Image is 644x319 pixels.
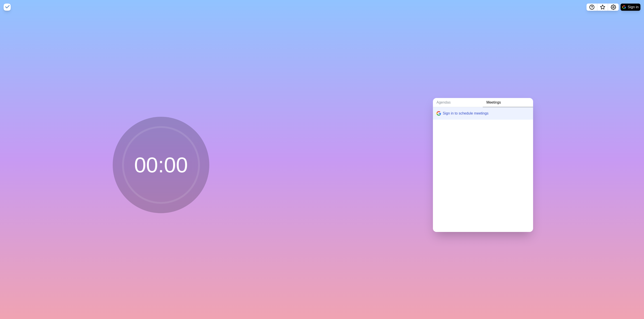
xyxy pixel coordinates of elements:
button: Help [587,4,597,11]
a: Agendas [433,98,483,107]
button: What’s new [597,4,608,11]
button: Settings [608,4,619,11]
button: Sign in [621,4,640,11]
button: Sign in to schedule meetings [433,107,533,120]
img: google logo [436,111,441,116]
a: Meetings [483,98,533,107]
img: google logo [622,5,626,9]
img: timeblocks logo [4,4,11,11]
